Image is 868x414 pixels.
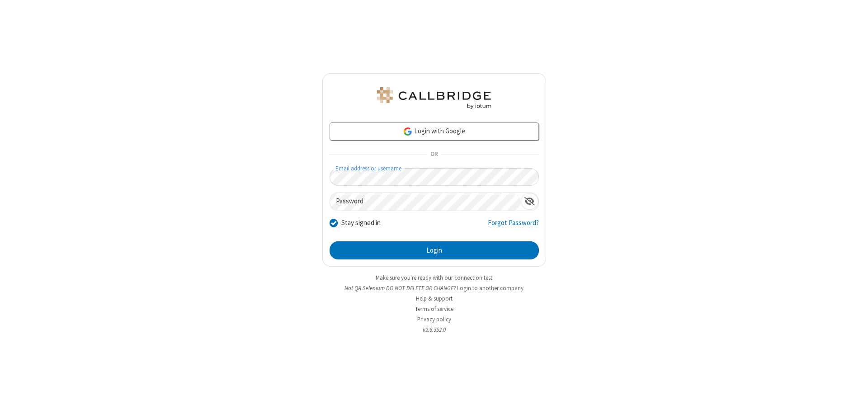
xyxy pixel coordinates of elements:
a: Make sure you're ready with our connection test [376,274,492,282]
img: google-icon.png [403,127,413,136]
button: Login to another company [457,284,524,292]
a: Login with Google [330,122,539,141]
a: Forgot Password? [488,218,539,235]
span: OR [427,148,441,161]
input: Password [330,193,521,211]
input: Email address or username [330,168,539,186]
a: Privacy policy [417,315,451,323]
a: Help & support [416,295,453,302]
a: Terms of service [415,305,453,313]
img: QA Selenium DO NOT DELETE OR CHANGE [375,87,493,109]
li: v2.6.352.0 [322,325,546,334]
div: Show password [521,193,538,210]
label: Stay signed in [341,218,381,228]
button: Login [330,241,539,259]
li: Not QA Selenium DO NOT DELETE OR CHANGE? [322,284,546,292]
